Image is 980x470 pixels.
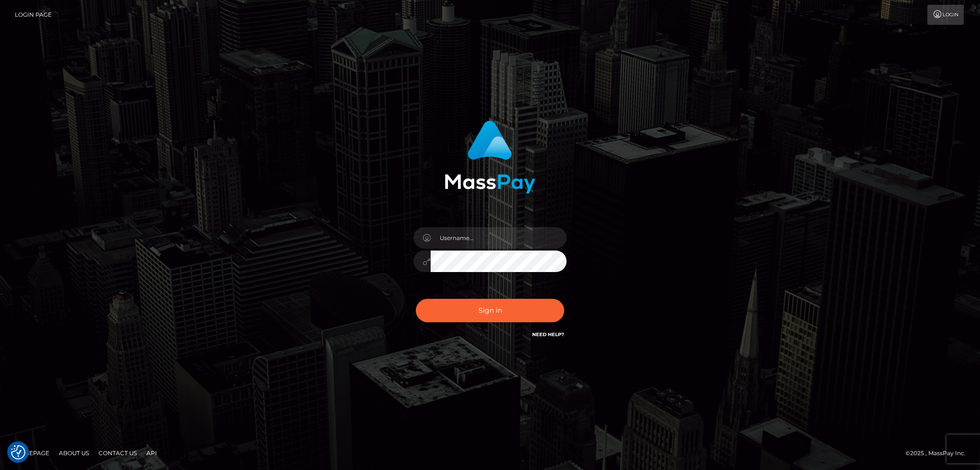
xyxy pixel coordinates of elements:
[927,5,964,25] a: Login
[905,448,973,459] div: © 2025 , MassPay Inc.
[95,446,141,460] a: Contact Us
[11,446,53,460] a: Homepage
[532,331,564,338] a: Need Help?
[15,5,52,25] a: Login Page
[431,227,567,249] input: Username...
[416,299,564,322] button: Sign in
[11,445,25,459] img: Revisit consent button
[11,445,25,459] button: Consent Preferences
[55,446,93,460] a: About Us
[445,120,535,194] img: MassPay Login
[143,446,161,460] a: API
